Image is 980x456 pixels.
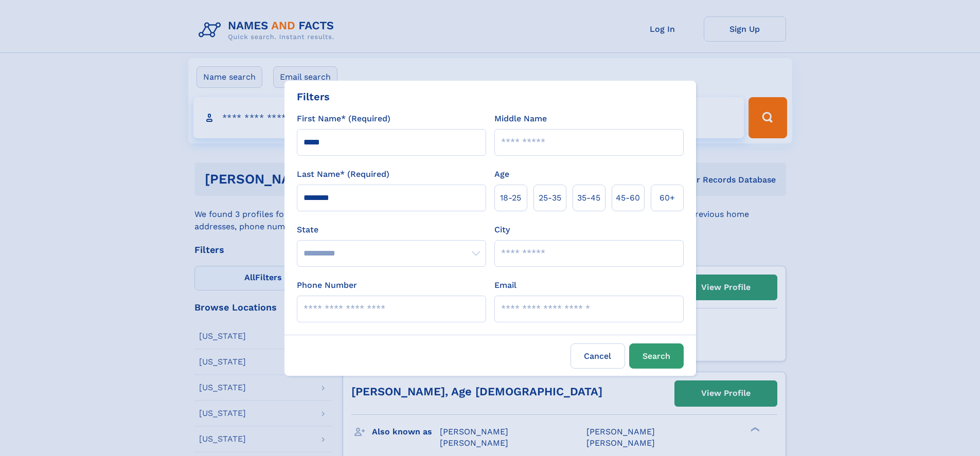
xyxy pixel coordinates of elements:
[660,192,675,204] span: 60+
[297,279,357,291] label: Phone Number
[571,343,625,369] label: Cancel
[577,192,600,204] span: 35‑45
[500,192,521,204] span: 18‑25
[494,168,509,180] label: Age
[494,224,510,236] label: City
[297,89,330,104] div: Filters
[494,279,516,291] label: Email
[494,113,547,125] label: Middle Name
[616,192,640,204] span: 45‑60
[297,168,389,180] label: Last Name* (Required)
[629,343,684,369] button: Search
[297,113,390,125] label: First Name* (Required)
[539,192,561,204] span: 25‑35
[297,224,486,236] label: State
